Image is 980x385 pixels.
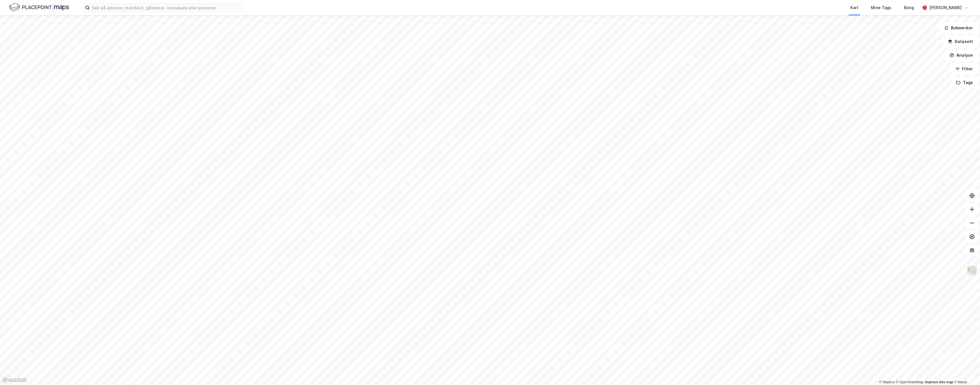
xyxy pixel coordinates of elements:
[950,63,978,75] button: Filter
[925,380,953,384] a: Improve this map
[2,377,27,383] a: Mapbox homepage
[929,4,962,11] div: [PERSON_NAME]
[952,358,980,385] iframe: Chat Widget
[939,22,978,34] button: Bokmerker
[945,50,978,61] button: Analyse
[850,4,858,11] div: Kart
[871,4,891,11] div: Mine Tags
[896,380,924,384] a: OpenStreetMap
[951,77,978,88] button: Tags
[943,36,978,47] button: Datasett
[904,4,914,11] div: Bolig
[879,380,895,384] a: Mapbox
[90,3,242,12] input: Søk på adresse, matrikkel, gårdeiere, leietakere eller personer
[967,265,977,276] img: Z
[9,3,69,13] img: logo.f888ab2527a4732fd821a326f86c7f29.svg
